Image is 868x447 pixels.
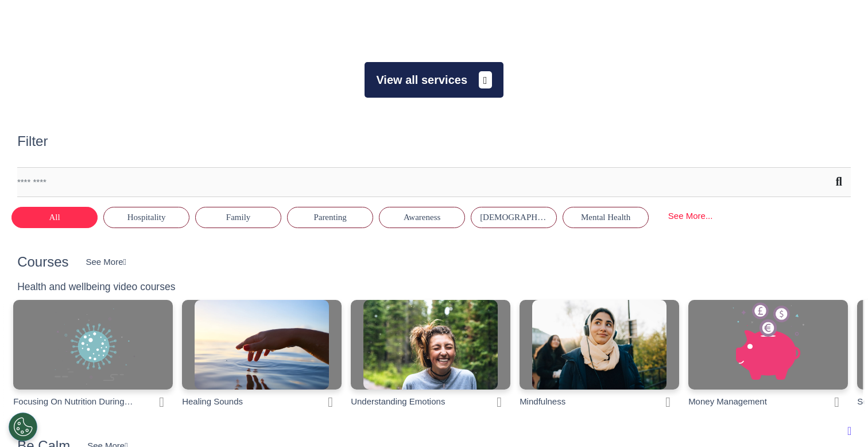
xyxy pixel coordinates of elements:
button: View all services [365,62,503,98]
div: Focusing On Nutrition During [MEDICAL_DATA] [13,395,133,409]
div: Understanding Emotions [351,395,445,409]
h2: Courses [17,254,68,271]
button: All [11,207,98,228]
img: Mindfulness.png [532,300,667,390]
div: Money Management [688,395,767,409]
img: FINANCENOVEMBER.png [723,300,813,390]
button: Family [195,207,281,228]
button: [DEMOGRAPHIC_DATA] Health [471,207,557,228]
button: Parenting [287,207,373,228]
img: photo-1544507888-56d73eb6046e [363,300,498,390]
div: Health and wellbeing video courses [17,279,175,294]
div: Mindfulness [520,395,565,409]
img: covid19_icon.png [48,300,138,390]
div: See More [86,256,127,269]
div: Healing Sounds [182,395,243,409]
button: Mental Health [563,207,649,228]
button: Open Preferences [9,413,37,441]
div: See More... [654,206,726,227]
h2: Filter [17,133,48,150]
img: photo-1483691278019-cb7253bee49f [195,300,330,390]
button: Awareness [379,207,465,228]
button: Hospitality [103,207,189,228]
